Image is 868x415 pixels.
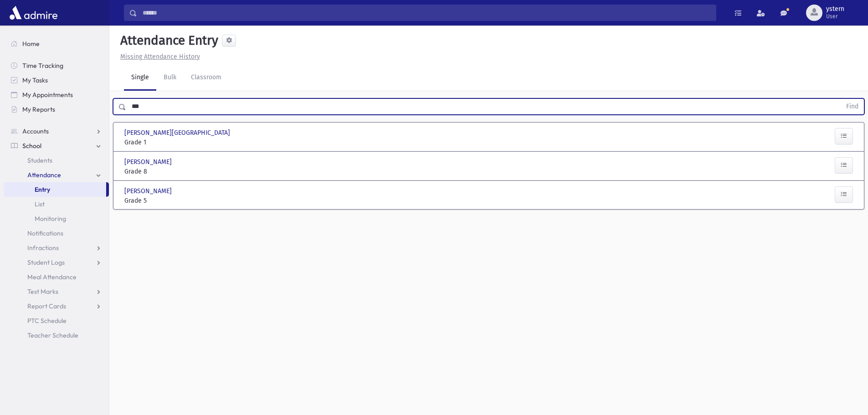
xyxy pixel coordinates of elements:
[22,76,48,84] span: My Tasks
[124,186,174,196] span: [PERSON_NAME]
[124,128,232,138] span: [PERSON_NAME][GEOGRAPHIC_DATA]
[4,328,109,343] a: Teacher Schedule
[27,244,59,252] span: Infractions
[4,73,109,87] a: My Tasks
[27,331,78,339] span: Teacher Schedule
[4,255,109,270] a: Student Logs
[27,273,77,281] span: Meal Attendance
[35,185,50,194] span: Entry
[156,65,184,91] a: Bulk
[22,142,41,150] span: School
[22,40,40,48] span: Home
[7,4,60,22] img: AdmirePro
[4,241,109,255] a: Infractions
[184,65,229,91] a: Classroom
[27,229,63,237] span: Notifications
[4,168,109,182] a: Attendance
[4,36,109,51] a: Home
[22,127,49,135] span: Accounts
[826,5,844,13] span: ystern
[826,13,844,20] span: User
[4,197,109,211] a: List
[27,258,65,266] span: Student Logs
[124,157,174,167] span: [PERSON_NAME]
[124,65,156,91] a: Single
[4,153,109,168] a: Students
[4,138,109,153] a: School
[120,53,200,61] u: Missing Attendance History
[4,87,109,102] a: My Appointments
[4,124,109,138] a: Accounts
[137,5,716,21] input: Search
[22,61,63,70] span: Time Tracking
[124,167,238,176] span: Grade 8
[27,156,52,164] span: Students
[4,182,106,197] a: Entry
[27,302,66,310] span: Report Cards
[22,91,73,99] span: My Appointments
[35,200,45,208] span: List
[4,284,109,299] a: Test Marks
[4,313,109,328] a: PTC Schedule
[4,226,109,241] a: Notifications
[117,53,200,61] a: Missing Attendance History
[27,287,58,296] span: Test Marks
[4,102,109,117] a: My Reports
[27,171,61,179] span: Attendance
[22,105,55,113] span: My Reports
[124,138,238,147] span: Grade 1
[4,58,109,73] a: Time Tracking
[4,211,109,226] a: Monitoring
[841,99,864,114] button: Find
[4,270,109,284] a: Meal Attendance
[117,33,218,48] h5: Attendance Entry
[27,317,67,325] span: PTC Schedule
[124,196,238,205] span: Grade 5
[35,215,66,223] span: Monitoring
[4,299,109,313] a: Report Cards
